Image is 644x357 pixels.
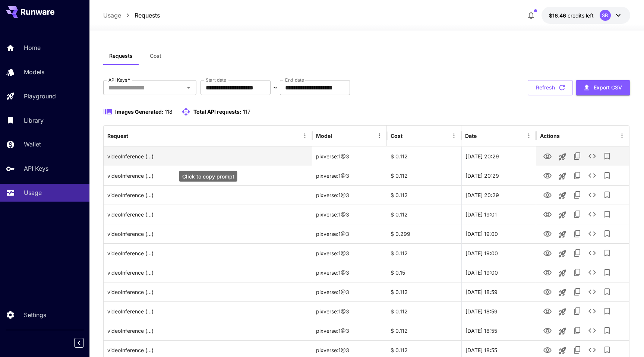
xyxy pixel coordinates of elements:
button: Menu [617,130,627,141]
button: View Video [540,323,555,338]
div: Date [465,133,477,139]
button: Launch in playground [555,285,570,300]
div: $ 0.112 [387,282,461,301]
button: See details [585,246,600,260]
label: Start date [206,77,226,83]
p: Library [24,116,44,125]
button: View Video [540,284,555,299]
div: 22 Aug, 2025 18:59 [461,282,536,301]
p: Wallet [24,140,41,149]
button: Sort [129,130,139,141]
div: Click to copy prompt [107,263,308,282]
div: 22 Aug, 2025 19:00 [461,224,536,243]
div: 22 Aug, 2025 18:55 [461,321,536,340]
button: Add to library [600,168,615,183]
button: Launch in playground [555,304,570,319]
button: See details [585,323,600,338]
nav: breadcrumb [103,11,160,20]
button: Sort [333,130,343,141]
div: Click to copy prompt [107,205,308,224]
button: View Video [540,245,555,260]
div: Click to copy prompt [107,302,308,321]
div: pixverse:1@3 [312,282,387,301]
div: pixverse:1@3 [312,185,387,205]
div: Click to copy prompt [107,282,308,301]
button: Menu [449,130,459,141]
a: Requests [135,11,160,20]
a: Usage [103,11,121,20]
button: See details [585,304,600,319]
button: Launch in playground [555,227,570,242]
button: See details [585,168,600,183]
button: Copy TaskUUID [570,168,585,183]
p: Playground [24,92,56,101]
button: Copy TaskUUID [570,207,585,222]
div: $ 0.15 [387,263,461,282]
div: $ 0.299 [387,224,461,243]
div: $ 0.112 [387,243,461,263]
button: View Video [540,187,555,202]
button: Open [183,82,194,93]
div: Click to copy prompt [107,166,308,185]
button: Add to library [600,284,615,299]
span: credits left [568,12,594,19]
button: Launch in playground [555,266,570,281]
p: API Keys [24,164,48,173]
p: ~ [273,83,277,92]
button: See details [585,265,600,280]
button: Export CSV [576,80,630,95]
button: See details [585,207,600,222]
span: Cost [150,53,161,59]
span: Requests [109,53,133,59]
div: 22 Aug, 2025 19:00 [461,263,536,282]
button: Copy TaskUUID [570,246,585,260]
button: Launch in playground [555,324,570,339]
button: Add to library [600,304,615,319]
div: Click to copy prompt [107,147,308,166]
button: Launch in playground [555,208,570,222]
button: Copy TaskUUID [570,284,585,299]
div: SB [600,10,611,21]
div: Click to copy prompt [107,224,308,243]
div: Model [316,133,332,139]
div: Click to copy prompt [107,244,308,263]
button: Sort [477,130,488,141]
button: Copy TaskUUID [570,226,585,241]
div: 22 Aug, 2025 20:29 [461,146,536,166]
button: Add to library [600,226,615,241]
label: API Keys [108,77,130,83]
div: 22 Aug, 2025 20:29 [461,166,536,185]
button: $16.4562SB [542,7,630,24]
div: $ 0.112 [387,185,461,205]
div: Actions [540,133,560,139]
button: View Video [540,206,555,222]
div: pixverse:1@3 [312,321,387,340]
p: Settings [24,310,46,319]
button: Add to library [600,207,615,222]
button: Menu [374,130,385,141]
div: Request [107,133,128,139]
button: See details [585,187,600,202]
div: pixverse:1@3 [312,146,387,166]
div: 22 Aug, 2025 19:00 [461,243,536,263]
div: $ 0.112 [387,321,461,340]
button: View Video [540,303,555,319]
div: 22 Aug, 2025 20:29 [461,185,536,205]
div: Click to copy prompt [107,186,308,205]
div: 22 Aug, 2025 18:59 [461,301,536,321]
span: $16.46 [549,12,568,19]
div: Collapse sidebar [80,336,89,350]
button: Sort [403,130,414,141]
button: Launch in playground [555,149,570,164]
button: Add to library [600,187,615,202]
button: View Video [540,168,555,183]
button: Launch in playground [555,188,570,203]
button: Launch in playground [555,246,570,261]
div: pixverse:1@3 [312,224,387,243]
button: Copy TaskUUID [570,304,585,319]
button: Add to library [600,149,615,164]
div: pixverse:1@3 [312,263,387,282]
span: 118 [165,108,173,115]
button: Add to library [600,246,615,260]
